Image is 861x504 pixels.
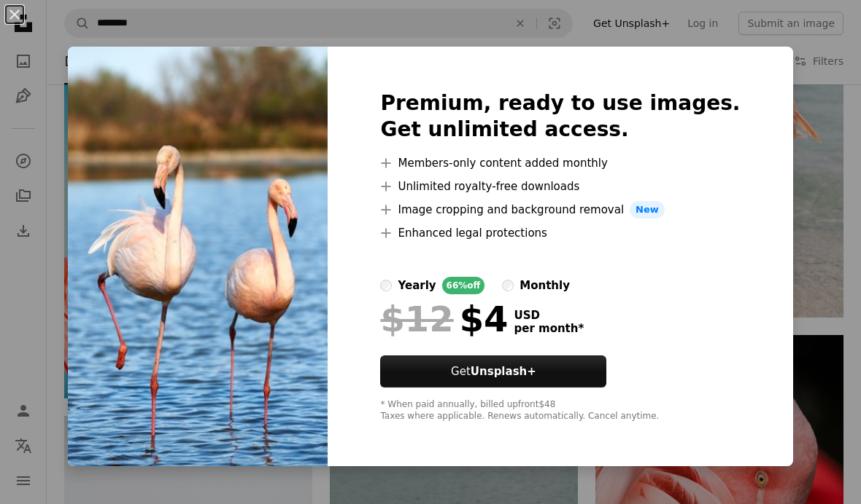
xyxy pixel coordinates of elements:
strong: Unsplash+ [471,365,536,378]
input: yearly66%off [380,280,392,291]
span: USD [514,309,584,322]
li: Enhanced legal protections [380,224,740,242]
li: Image cropping and background removal [380,201,740,218]
span: New [630,201,665,218]
div: monthly [520,277,570,294]
div: 66% off [442,277,485,294]
img: premium_photo-1661822053999-b704e1019b51 [68,47,328,466]
button: GetUnsplash+ [380,355,606,387]
span: per month * [514,322,584,335]
li: Members-only content added monthly [380,154,740,172]
div: $4 [380,300,508,338]
li: Unlimited royalty-free downloads [380,178,740,195]
div: yearly [398,277,436,294]
div: * When paid annually, billed upfront $48 Taxes where applicable. Renews automatically. Cancel any... [380,399,740,422]
input: monthly [502,280,514,291]
span: $12 [380,300,453,338]
h2: Premium, ready to use images. Get unlimited access. [380,90,740,143]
